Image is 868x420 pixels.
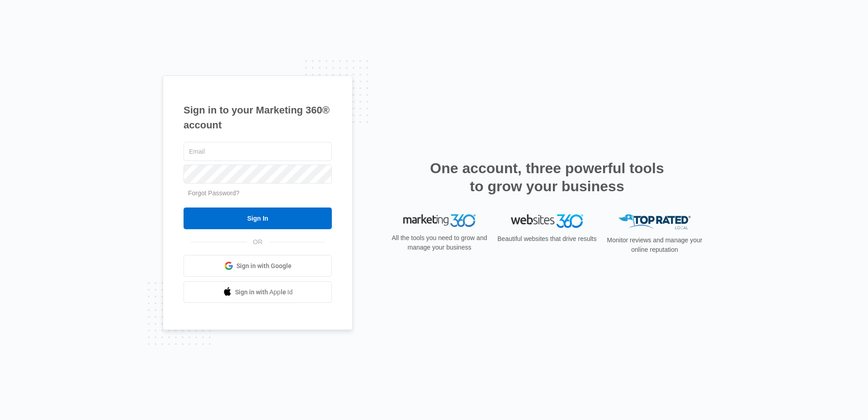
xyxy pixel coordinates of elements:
[184,103,332,132] h1: Sign in to your Marketing 360® account
[496,234,598,244] p: Beautiful websites that drive results
[389,233,490,252] p: All the tools you need to grow and manage your business
[184,281,332,303] a: Sign in with Apple Id
[235,288,293,297] span: Sign in with Apple Id
[427,159,667,195] h2: One account, three powerful tools to grow your business
[511,214,583,227] img: Websites 360
[184,208,332,229] input: Sign In
[236,261,292,271] span: Sign in with Google
[184,142,332,161] input: Email
[184,255,332,277] a: Sign in with Google
[403,214,476,227] img: Marketing 360
[247,237,269,247] span: OR
[604,236,705,255] p: Monitor reviews and manage your online reputation
[188,189,240,197] a: Forgot Password?
[618,214,691,229] img: Top Rated Local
